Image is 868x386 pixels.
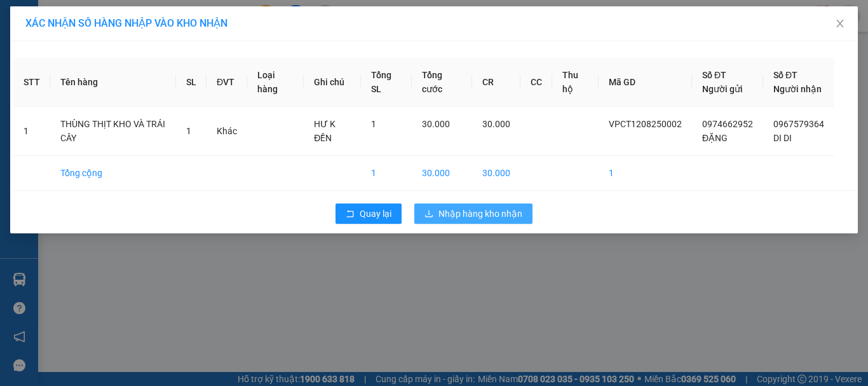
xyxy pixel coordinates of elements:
span: 09:46:51 [DATE] [28,92,78,100]
span: [PERSON_NAME]: [4,82,134,90]
th: Loại hàng [247,58,304,107]
td: 30.000 [472,156,520,191]
strong: ĐỒNG PHƯỚC [100,7,174,18]
span: DI DI [773,133,792,143]
td: 1 [13,107,50,156]
td: 30.000 [412,156,472,191]
span: XÁC NHẬN SỐ HÀNG NHẬP VÀO KHO NHẬN [25,17,227,29]
th: SL [176,58,207,107]
th: Tên hàng [50,58,176,107]
th: STT [13,58,50,107]
span: rollback [346,209,355,219]
span: HƯ K ĐỀN [314,119,336,143]
span: close [835,18,845,29]
span: Hotline: 19001152 [100,57,156,64]
span: 0967579364 [773,119,824,129]
span: download [424,209,433,219]
td: THÙNG THỊT KHO VÀ TRÁI CÂY [50,107,176,156]
span: 30.000 [482,119,510,129]
td: 1 [599,156,692,191]
span: VPCT1208250002 [609,119,682,129]
img: logo [4,8,61,64]
th: Thu hộ [552,58,599,107]
span: Nhập hàng kho nhận [438,207,522,221]
span: 0974662952 [702,119,753,129]
span: Số ĐT [702,70,726,80]
th: Mã GD [599,58,692,107]
span: ĐẶNG [702,133,728,143]
span: 30.000 [422,119,450,129]
td: 1 [361,156,411,191]
th: Ghi chú [304,58,361,107]
span: 1 [371,119,376,129]
th: Tổng SL [361,58,411,107]
span: Người nhận [773,84,822,94]
button: downloadNhập hàng kho nhận [414,203,532,224]
span: Bến xe [GEOGRAPHIC_DATA] [100,20,171,36]
td: Khác [207,107,247,156]
span: 01 Võ Văn Truyện, KP.1, Phường 2 [100,38,175,54]
span: VPBC1208250004 [64,81,134,90]
span: ----------------------------------------- [34,69,156,79]
span: In ngày: [4,92,78,100]
th: CC [520,58,552,107]
button: rollbackQuay lại [336,203,402,224]
button: Close [822,6,858,42]
span: Quay lại [360,207,391,221]
span: Người gửi [702,84,743,94]
th: ĐVT [207,58,247,107]
th: Tổng cước [412,58,472,107]
th: CR [472,58,520,107]
span: Số ĐT [773,70,797,80]
span: 1 [186,126,191,136]
td: Tổng cộng [50,156,176,191]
